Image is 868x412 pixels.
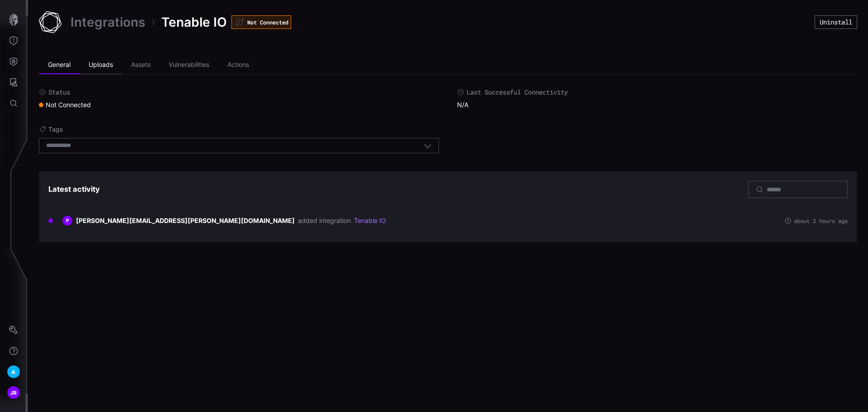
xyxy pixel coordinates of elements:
div: Not Connected [39,101,91,109]
span: added integration [298,217,351,225]
li: Assets [122,56,160,74]
span: Tenable IO [161,14,227,30]
span: P [66,218,69,223]
span: A [11,367,15,377]
button: Uninstall [815,15,857,29]
div: Not Connected [231,15,291,29]
button: JR [0,382,27,403]
li: Uploads [80,56,122,74]
span: JR [10,388,17,398]
span: Tags [48,125,63,133]
li: General [39,56,80,74]
span: Status [48,88,70,96]
button: A [0,361,27,382]
h3: Latest activity [48,185,100,194]
span: Last Successful Connectivity [467,88,568,96]
a: Tenable IO [354,217,386,225]
li: Actions [218,56,258,74]
span: about 2 hours ago [794,218,848,223]
li: Vulnerabilities [160,56,218,74]
strong: [PERSON_NAME][EMAIL_ADDRESS][PERSON_NAME][DOMAIN_NAME] [76,217,295,225]
span: N/A [457,101,468,109]
img: Tenable [39,11,61,33]
button: Toggle options menu [424,142,432,150]
a: Integrations [71,14,145,30]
